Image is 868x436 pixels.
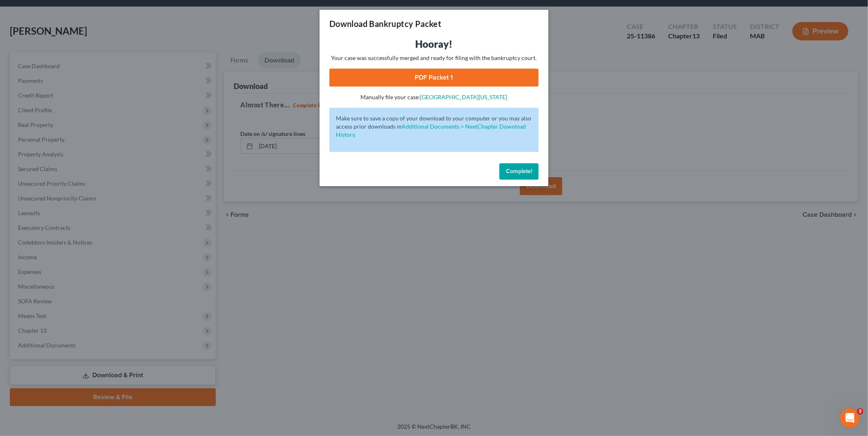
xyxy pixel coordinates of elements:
p: Your case was successfully merged and ready for filing with the bankruptcy court. [329,54,539,62]
p: Manually file your case: [329,93,539,101]
h3: Download Bankruptcy Packet [329,18,441,29]
a: PDF Packet 1 [329,69,539,87]
button: Complete! [499,163,539,180]
span: 3 [857,408,864,415]
p: Make sure to save a copy of your download to your computer or you may also access prior downloads in [336,114,532,139]
span: Complete! [506,168,532,175]
a: Additional Documents > NextChapter Download History. [336,123,526,138]
a: [GEOGRAPHIC_DATA][US_STATE] [421,93,508,100]
iframe: Intercom live chat [840,408,860,428]
h3: Hooray! [329,38,539,51]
